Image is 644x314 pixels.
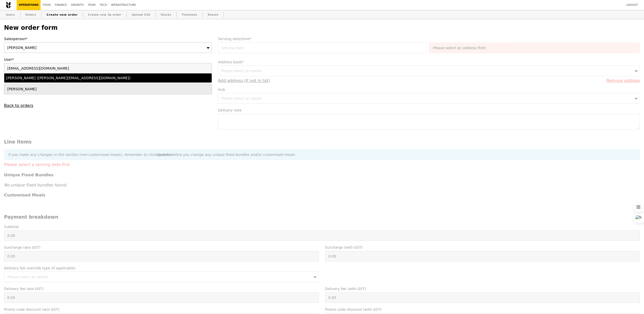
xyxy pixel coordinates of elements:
[4,10,17,19] a: Users
[7,46,37,50] span: [PERSON_NAME]
[4,24,640,31] h2: New order form
[6,75,159,80] div: [PERSON_NAME] ([PERSON_NAME][EMAIL_ADDRESS][DOMAIN_NAME])
[130,10,152,19] a: Upload CSV
[45,10,80,19] a: Create new order
[23,10,38,19] a: Orders
[206,10,221,19] a: Shouts
[6,2,11,8] img: Grain logo
[159,10,173,19] a: Stocks
[4,103,33,108] a: Back to orders
[180,10,199,19] a: Timeslots
[86,10,123,19] a: Create new 3p order
[4,57,212,62] label: User*
[4,36,212,41] label: Salesperson*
